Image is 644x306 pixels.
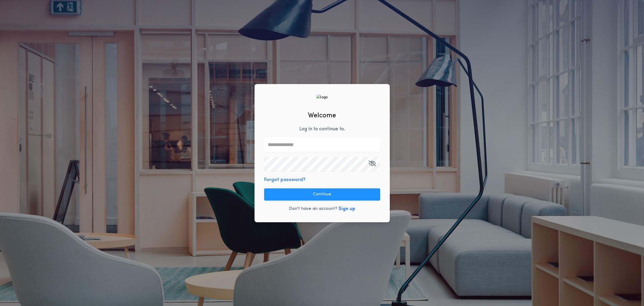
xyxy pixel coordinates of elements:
button: Sign up [338,205,355,213]
h2: Welcome [308,111,336,121]
button: Forgot password? [264,176,306,184]
img: logo [316,94,328,100]
p: Log in to continue to . [299,125,345,133]
p: Don't have an account? [289,206,337,212]
button: Continue [264,188,380,200]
